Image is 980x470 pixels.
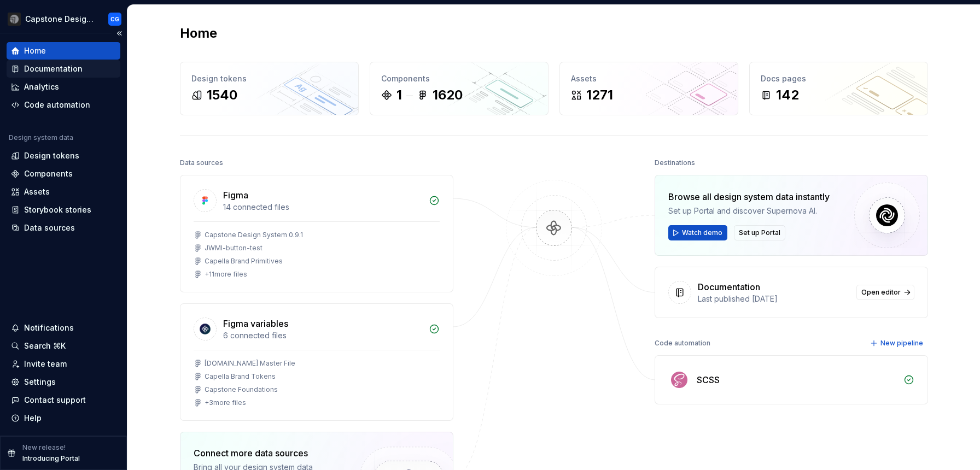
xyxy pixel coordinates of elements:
span: Watch demo [682,228,722,237]
div: Capstone Design System [25,14,95,25]
div: 1540 [207,86,237,104]
div: Capstone Design System 0.9.1 [205,231,303,239]
button: Search ⌘K [7,337,120,355]
button: Set up Portal [734,225,785,240]
a: Documentation [7,60,120,78]
a: Docs pages142 [749,62,928,115]
div: Destinations [655,155,695,171]
button: Collapse sidebar [112,26,127,41]
button: Watch demo [668,225,727,240]
a: Open editor [856,285,914,300]
div: Capella Brand Tokens [205,372,276,381]
div: Documentation [698,280,760,293]
div: Data sources [180,155,223,171]
div: Capstone Foundations [205,385,278,394]
h2: Home [180,25,217,42]
a: Code automation [7,96,120,114]
a: Figma variables6 connected files[DOMAIN_NAME] Master FileCapella Brand TokensCapstone Foundations... [180,303,453,421]
div: + 11 more files [205,270,247,279]
button: Contact support [7,391,120,409]
a: Design tokens1540 [180,62,359,115]
div: Last published [DATE] [698,293,850,304]
div: Design tokens [191,73,347,84]
div: 1271 [586,86,613,104]
a: Figma14 connected filesCapstone Design System 0.9.1JWMI-button-testCapella Brand Primitives+11mor... [180,175,453,292]
div: [DOMAIN_NAME] Master File [205,359,295,368]
img: 3ce36157-9fde-47d2-9eb8-fa8ebb961d3d.png [8,13,21,26]
a: Home [7,42,120,60]
div: Notifications [24,322,74,333]
div: Settings [24,377,56,387]
div: CG [110,15,119,23]
div: Design system data [9,133,73,142]
a: Assets1271 [559,62,738,115]
div: Figma variables [223,317,288,330]
a: Settings [7,373,120,391]
div: Contact support [24,395,86,406]
div: Data sources [24,222,75,233]
div: Home [24,45,46,56]
div: Assets [24,186,50,197]
div: Storybook stories [24,204,91,215]
button: Capstone Design SystemCG [2,7,125,31]
span: Set up Portal [739,228,780,237]
div: Code automation [24,99,90,110]
p: Introducing Portal [22,454,80,463]
div: JWMI-button-test [205,244,262,252]
a: Invite team [7,355,120,373]
div: Components [24,168,73,179]
span: Open editor [861,288,901,297]
div: SCSS [697,373,720,386]
a: Assets [7,183,120,201]
div: 6 connected files [223,330,422,341]
div: 1 [396,86,402,104]
button: New pipeline [867,336,928,351]
div: Components [381,73,537,84]
div: Assets [571,73,727,84]
div: Docs pages [761,73,917,84]
div: 142 [776,86,799,104]
div: Search ⌘K [24,340,66,351]
div: Browse all design system data instantly [668,190,830,203]
a: Analytics [7,78,120,96]
div: Connect more data sources [194,446,341,460]
div: Design tokens [24,150,79,161]
div: Set up Portal and discover Supernova AI. [668,205,830,216]
div: Documentation [24,63,83,74]
div: 14 connected files [223,202,422,213]
a: Design tokens [7,147,120,164]
button: Help [7,409,120,427]
div: Capella Brand Primitives [205,257,283,266]
a: Storybook stories [7,201,120,219]
button: Notifications [7,319,120,337]
div: + 3 more files [205,398,246,407]
a: Data sources [7,219,120,237]
div: Help [24,413,42,424]
div: Code automation [655,336,710,351]
div: 1620 [433,86,463,104]
div: Figma [223,189,248,202]
a: Components [7,165,120,183]
div: Invite team [24,359,67,369]
p: New release! [22,443,66,452]
a: Components11620 [370,62,549,115]
span: New pipeline [880,339,923,348]
div: Analytics [24,81,59,92]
